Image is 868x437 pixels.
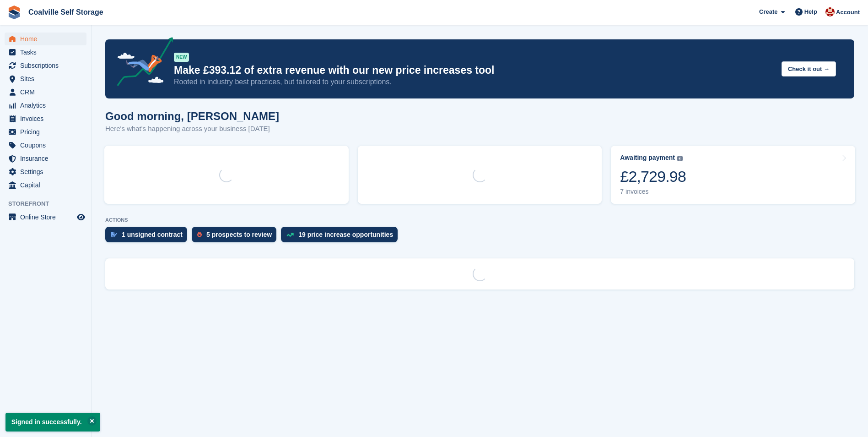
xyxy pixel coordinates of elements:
a: menu [5,99,86,112]
img: icon-info-grey-7440780725fd019a000dd9b08b2336e03edf1995a4989e88bcd33f0948082b44.svg [677,156,683,161]
span: Help [804,7,817,16]
div: Awaiting payment [620,154,675,162]
a: Preview store [75,212,86,223]
span: Pricing [20,126,75,138]
a: Coalville Self Storage [25,5,107,20]
a: menu [5,59,86,72]
span: Account [836,8,860,17]
span: Settings [20,165,75,178]
a: menu [5,126,86,138]
a: Awaiting payment £2,729.98 7 invoices [611,146,855,204]
div: 1 unsigned contract [122,231,183,238]
span: Create [759,7,777,16]
a: 19 price increase opportunities [281,227,402,247]
span: Capital [20,179,75,191]
span: Online Store [20,211,75,224]
p: Rooted in industry best practices, but tailored to your subscriptions. [174,77,774,87]
div: 19 price increase opportunities [298,231,393,238]
p: ACTIONS [105,217,854,223]
p: Make £393.12 of extra revenue with our new price increases tool [174,64,774,77]
span: Subscriptions [20,59,75,72]
a: menu [5,112,86,125]
span: Analytics [20,99,75,112]
span: Sites [20,72,75,85]
p: Signed in successfully. [5,413,100,432]
a: menu [5,46,86,59]
img: stora-icon-8386f47178a22dfd0bd8f6a31ec36ba5ce8667c1dd55bd0f319d3a0aa187defe.svg [7,5,21,19]
span: Tasks [20,46,75,59]
img: price-adjustments-announcement-icon-8257ccfd72463d97f412b2fc003d46551f7dbcb40ab6d574587a9cd5c0d94... [109,37,173,89]
a: menu [5,33,86,45]
span: Storefront [8,199,91,208]
p: Here's what's happening across your business [DATE] [105,124,279,134]
a: 1 unsigned contract [105,227,192,247]
button: Check it out → [782,61,836,76]
span: Insurance [20,152,75,165]
span: Invoices [20,112,75,125]
img: contract_signature_icon-13c848040528278c33f63329250d36e43548de30e8caae1d1a13099fd9432cc5.svg [111,232,117,237]
div: 5 prospects to review [206,231,272,238]
h1: Good morning, [PERSON_NAME] [105,110,279,122]
a: menu [5,86,86,98]
span: CRM [20,86,75,98]
img: Hannah Milner [825,7,835,16]
span: Coupons [20,139,75,152]
span: Home [20,33,75,45]
a: menu [5,72,86,85]
div: £2,729.98 [620,167,686,186]
a: menu [5,139,86,152]
div: NEW [174,53,189,62]
img: price_increase_opportunities-93ffe204e8149a01c8c9dc8f82e8f89637d9d84a8eef4429ea346261dce0b2c0.svg [286,233,294,237]
div: 7 invoices [620,188,686,196]
a: menu [5,179,86,191]
a: menu [5,211,86,224]
a: 5 prospects to review [192,227,281,247]
a: menu [5,165,86,178]
img: prospect-51fa495bee0391a8d652442698ab0144808aea92771e9ea1ae160a38d050c398.svg [197,232,202,237]
a: menu [5,152,86,165]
